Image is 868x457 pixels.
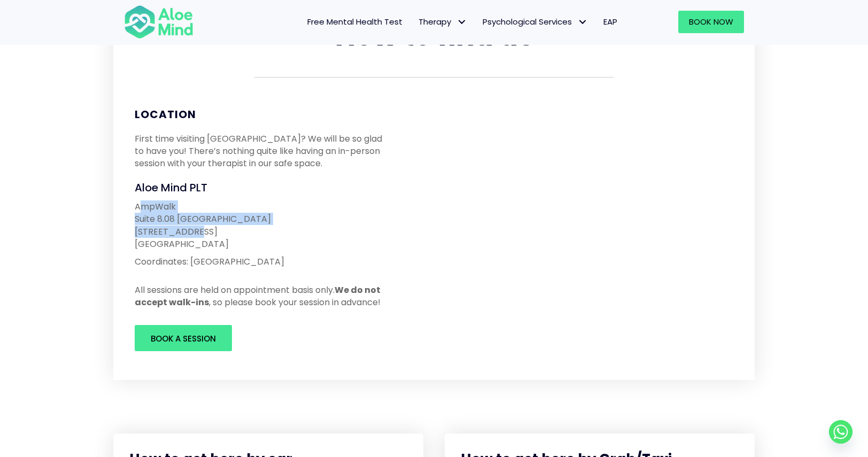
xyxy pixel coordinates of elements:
span: Therapy: submenu [454,14,469,30]
span: Psychological Services [483,16,587,27]
a: EAP [595,11,625,33]
p: AmpWalk Suite 8.08 [GEOGRAPHIC_DATA] [STREET_ADDRESS] [GEOGRAPHIC_DATA] [135,200,390,250]
a: TherapyTherapy: submenu [410,11,475,33]
span: Book Now [689,16,733,27]
span: Therapy [418,16,467,27]
p: All sessions are held on appointment basis only. , so please book your session in advance! [135,284,390,308]
strong: We do not accept walk-ins [135,284,381,308]
span: EAP [603,16,617,27]
nav: Menu [207,11,625,33]
span: Aloe Mind PLT [135,180,207,195]
p: Coordinates: [GEOGRAPHIC_DATA] [135,255,390,268]
span: Free Mental Health Test [307,16,402,27]
a: Free Mental Health Test [299,11,410,33]
img: Aloe mind Logo [124,4,193,40]
a: Whatsapp [829,420,852,444]
a: Book A Session [135,325,232,351]
p: First time visiting [GEOGRAPHIC_DATA]? We will be so glad to have you! There’s nothing quite like... [135,133,390,170]
span: Psychological Services: submenu [575,14,590,30]
a: Book Now [678,11,744,33]
span: Book A Session [151,333,216,344]
a: Psychological ServicesPsychological Services: submenu [475,11,595,33]
span: Location [135,107,196,122]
